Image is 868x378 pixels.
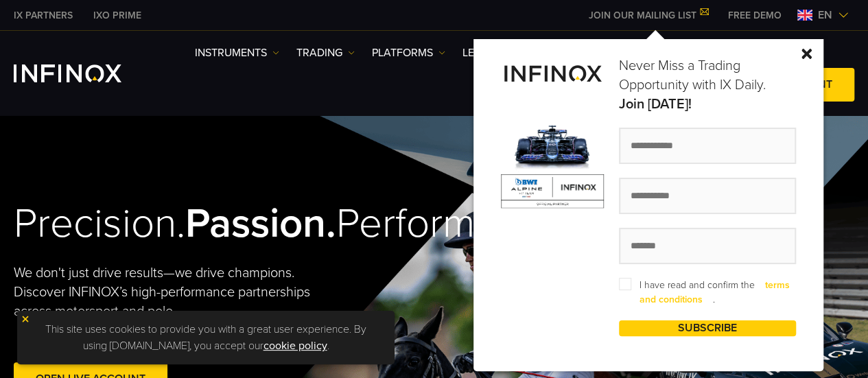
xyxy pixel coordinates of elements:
a: PLATFORMS [372,45,445,61]
a: Learn [462,45,508,61]
strong: Join [DATE]! [619,95,796,114]
span: en [812,7,838,23]
a: JOIN OUR MAILING LIST [578,10,718,21]
a: Instruments [195,45,279,61]
h2: Precision. Performance. [14,199,392,249]
a: INFINOX Logo [14,64,154,82]
span: I have read and confirm the . [619,278,796,307]
p: We don't just drive results—we drive champions. Discover INFINOX’s high-performance partnerships ... [14,263,316,321]
img: yellow close icon [21,314,30,324]
a: INFINOX [3,8,83,23]
a: INFINOX [83,8,152,23]
a: INFINOX MENU [718,8,792,23]
p: This site uses cookies to provide you with a great user experience. By using [DOMAIN_NAME], you a... [24,318,388,357]
p: Never Miss a Trading Opportunity with IX Daily. [619,56,796,114]
a: TRADING [296,45,355,61]
strong: Passion. [185,199,336,248]
a: cookie policy [263,339,327,353]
